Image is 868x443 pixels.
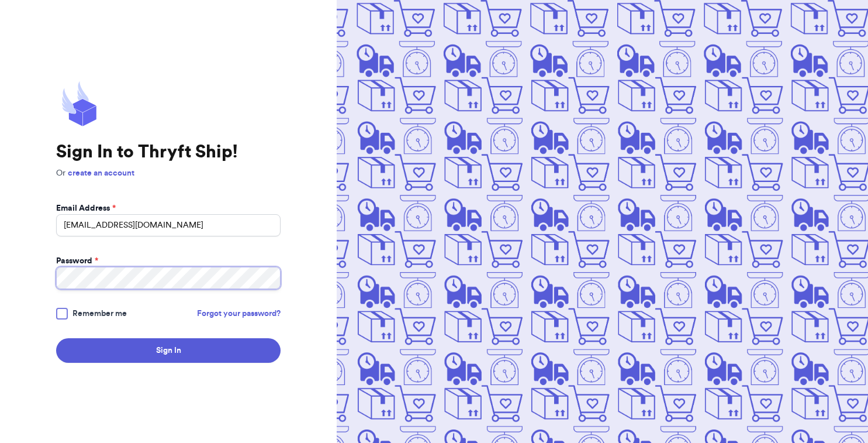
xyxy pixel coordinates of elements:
[197,308,281,320] a: Forgot your password?
[72,308,127,320] span: Remember me
[68,169,134,177] a: create an account
[56,202,116,214] label: Email Address
[56,255,98,267] label: Password
[56,167,281,179] p: Or
[56,338,281,363] button: Sign In
[56,142,281,163] h1: Sign In to Thryft Ship!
